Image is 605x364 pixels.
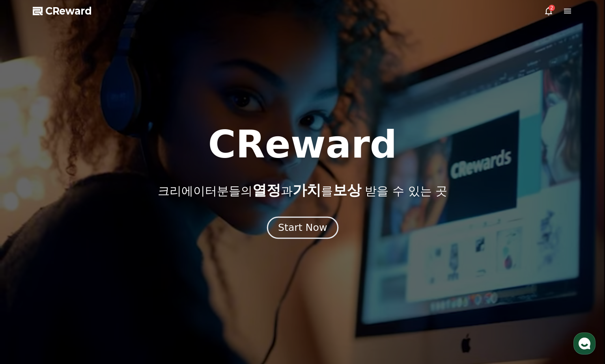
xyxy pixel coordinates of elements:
[333,182,361,198] span: 보상
[544,6,553,16] a: 2
[52,250,102,269] a: 대화
[2,250,52,269] a: 홈
[45,5,92,17] span: CReward
[122,262,131,268] span: 설정
[25,262,30,268] span: 홈
[252,182,281,198] span: 열정
[102,250,151,269] a: 설정
[267,217,338,239] button: Start Now
[158,182,447,198] p: 크리에이터분들의 과 를 받을 수 있는 곳
[33,5,92,17] a: CReward
[72,262,82,268] span: 대화
[208,126,397,163] h1: CReward
[293,182,321,198] span: 가치
[278,221,327,234] div: Start Now
[549,5,555,11] div: 2
[269,225,337,232] a: Start Now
